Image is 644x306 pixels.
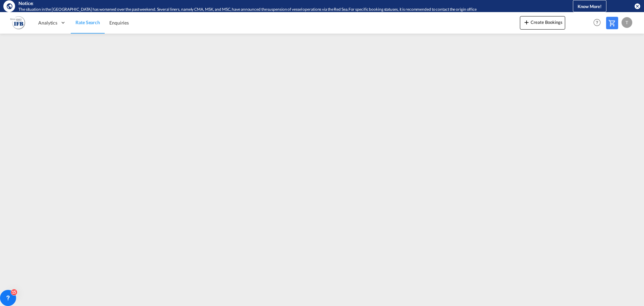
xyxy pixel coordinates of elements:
[75,19,100,25] span: Rate Search
[10,15,25,30] img: b628ab10256c11eeb52753acbc15d091.png
[105,12,133,34] a: Enquiries
[109,20,129,26] span: Enquiries
[591,17,603,28] span: Help
[520,16,565,30] button: icon-plus 400-fgCreate Bookings
[622,17,632,28] div: T
[38,19,57,26] span: Analytics
[591,17,606,29] div: Help
[6,3,13,9] md-icon: icon-earth
[578,4,602,9] span: Know More!
[523,18,531,26] md-icon: icon-plus 400-fg
[634,3,641,9] button: icon-close-circle
[18,7,545,12] div: The situation in the Red Sea has worsened over the past weekend. Several liners, namely CMA, MSK,...
[34,12,71,34] div: Analytics
[71,12,105,34] a: Rate Search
